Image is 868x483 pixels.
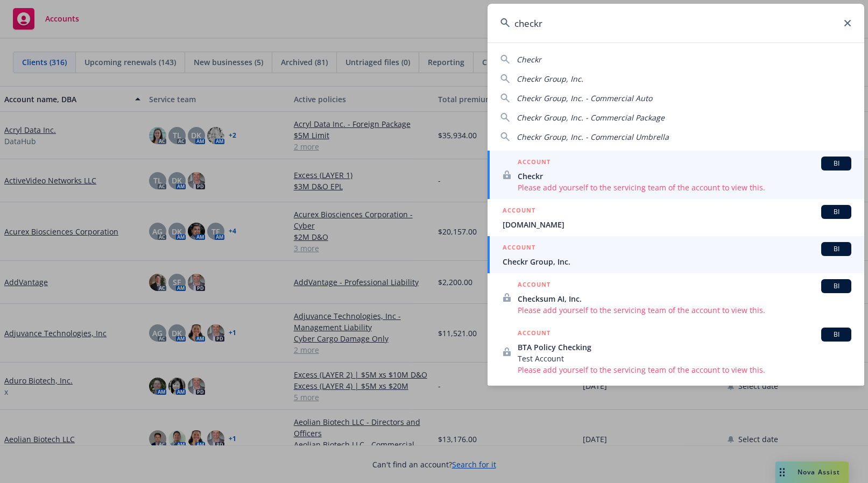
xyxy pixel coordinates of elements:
[825,244,847,254] span: BI
[518,364,851,375] span: Please add yourself to the servicing team of the account to view this.
[503,256,851,267] span: Checkr Group, Inc.
[517,132,669,142] span: Checkr Group, Inc. - Commercial Umbrella
[518,353,851,364] span: Test Account
[825,281,847,291] span: BI
[825,330,847,339] span: BI
[825,207,847,217] span: BI
[518,304,851,316] span: Please add yourself to the servicing team of the account to view this.
[518,157,551,169] h5: ACCOUNT
[503,219,851,230] span: [DOMAIN_NAME]
[517,93,652,103] span: Checkr Group, Inc. - Commercial Auto
[488,236,864,273] a: ACCOUNTBICheckr Group, Inc.
[488,199,864,236] a: ACCOUNTBI[DOMAIN_NAME]
[488,273,864,322] a: ACCOUNTBIChecksum AI, Inc.Please add yourself to the servicing team of the account to view this.
[517,54,541,65] span: Checkr
[825,159,847,168] span: BI
[518,182,851,193] span: Please add yourself to the servicing team of the account to view this.
[517,74,583,84] span: Checkr Group, Inc.
[488,322,864,381] a: ACCOUNTBIBTA Policy CheckingTest AccountPlease add yourself to the servicing team of the account ...
[518,279,551,292] h5: ACCOUNT
[518,171,851,182] span: Checkr
[517,112,665,123] span: Checkr Group, Inc. - Commercial Package
[518,342,851,353] span: BTA Policy Checking
[503,205,535,218] h5: ACCOUNT
[488,151,864,199] a: ACCOUNTBICheckrPlease add yourself to the servicing team of the account to view this.
[518,293,851,304] span: Checksum AI, Inc.
[518,328,551,340] h5: ACCOUNT
[503,242,535,255] h5: ACCOUNT
[488,4,864,42] input: Search...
